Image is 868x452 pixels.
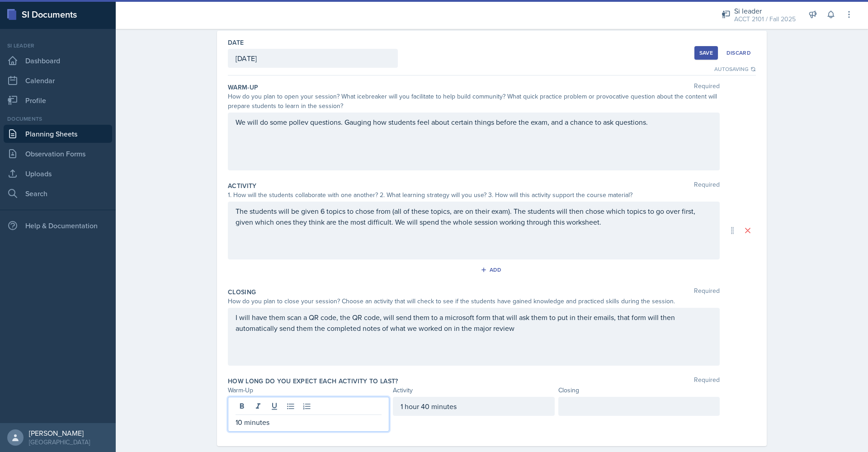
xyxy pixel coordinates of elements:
p: 1 hour 40 minutes [401,401,547,412]
div: Warm-Up [228,386,389,395]
div: Si leader [734,5,796,16]
div: How do you plan to close your session? Choose an activity that will check to see if the students ... [228,297,720,306]
button: Discard [722,46,756,60]
p: The students will be given 6 topics to chose from (all of these topics, are on their exam). The s... [236,206,712,227]
a: Uploads [4,165,112,183]
label: How long do you expect each activity to last? [228,377,398,386]
p: We will do some pollev questions. Gauging how students feel about certain things before the exam,... [236,117,712,127]
span: Required [694,287,720,297]
label: Date [228,38,244,47]
div: Si leader [4,42,112,50]
div: How do you plan to open your session? What icebreaker will you facilitate to help build community... [228,92,720,111]
div: Discard [726,49,751,56]
p: 10 minutes [236,417,382,428]
button: Add [477,263,507,277]
a: Calendar [4,71,112,89]
div: Add [482,266,502,273]
a: Search [4,184,112,202]
div: [PERSON_NAME] [29,428,90,438]
label: Warm-Up [228,83,258,92]
div: 1. How will the students collaborate with one another? 2. What learning strategy will you use? 3.... [228,190,720,200]
span: Required [694,83,720,92]
div: Autosaving [714,65,756,73]
button: Save [694,46,718,60]
div: [GEOGRAPHIC_DATA] [29,438,90,447]
a: Observation Forms [4,145,112,163]
label: Activity [228,181,257,190]
a: Profile [4,91,112,109]
a: Planning Sheets [4,125,112,143]
span: Required [694,181,720,190]
div: Closing [558,386,720,395]
a: Dashboard [4,52,112,70]
div: Save [699,49,713,56]
span: Required [694,377,720,386]
div: Activity [393,386,554,395]
div: ACCT 2101 / Fall 2025 [734,14,796,24]
p: I will have them scan a QR code, the QR code, will send them to a microsoft form that will ask th... [236,312,712,334]
div: Documents [4,115,112,123]
div: Help & Documentation [4,217,112,235]
label: Closing [228,287,256,297]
